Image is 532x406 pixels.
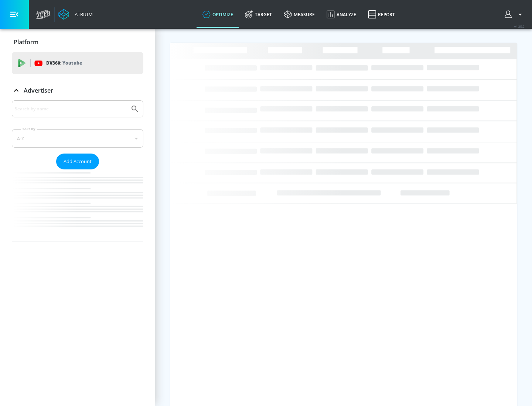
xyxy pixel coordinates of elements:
[15,104,127,114] input: Search by name
[62,59,82,67] p: Youtube
[239,1,278,28] a: Target
[72,11,93,18] div: Atrium
[197,1,239,28] a: optimize
[12,52,143,74] div: DV360: Youtube
[58,9,93,20] a: Atrium
[12,80,143,101] div: Advertiser
[56,154,99,169] button: Add Account
[64,157,92,166] span: Add Account
[514,24,525,28] span: v 4.25.2
[14,38,38,46] p: Platform
[12,32,143,52] div: Platform
[362,1,401,28] a: Report
[278,1,321,28] a: measure
[321,1,362,28] a: Analyze
[24,86,53,94] p: Advertiser
[21,127,37,131] label: Sort By
[46,59,82,67] p: DV360:
[12,169,143,241] nav: list of Advertiser
[12,100,143,241] div: Advertiser
[12,129,143,148] div: A-Z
